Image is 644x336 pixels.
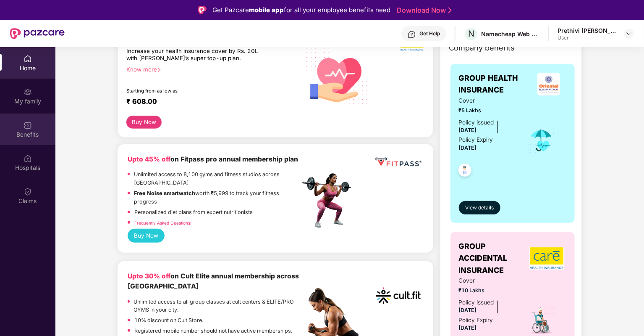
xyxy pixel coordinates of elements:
[24,121,32,130] img: svg+xml;base64,PHN2ZyBpZD0iQmVuZWZpdHMiIHhtbG5zPSJodHRwOi8vd3d3LnczLm9yZy8yMDAwL3N2ZyIgd2lkdGg9Ij...
[374,271,423,320] img: cult.png
[459,307,477,313] span: [DATE]
[481,30,540,38] div: Namecheap Web services Pvt Ltd
[24,88,32,96] img: svg+xml;base64,PHN2ZyB3aWR0aD0iMjAiIGhlaWdodD0iMjAiIHZpZXdCb3g9IjAgMCAyMCAyMCIgZmlsbD0ibm9uZSIgeG...
[134,220,191,225] a: Frequently Asked Questions!
[134,208,253,217] p: Personalized diet plans from expert nutritionists
[468,29,474,39] span: N
[537,73,560,95] img: insurerLogo
[455,161,475,182] img: svg+xml;base64,PHN2ZyB4bWxucz0iaHR0cDovL3d3dy53My5vcmcvMjAwMC9zdmciIHdpZHRoPSI0OC45NDMiIGhlaWdodD...
[10,28,65,39] img: New Pazcare Logo
[134,327,292,335] p: Registered mobile number should not have active memberships.
[126,116,162,129] button: Buy Now
[24,55,32,63] img: svg+xml;base64,PHN2ZyBpZD0iSG9tZSIgeG1sbnM9Imh0dHA6Ly93d3cudzMub3JnLzIwMDAvc3ZnIiB3aWR0aD0iMjAiIG...
[157,68,162,72] span: right
[527,306,556,335] img: icon
[459,276,516,285] span: Cover
[134,316,203,325] p: 10% discount on Cult Store.
[128,155,170,163] b: Upto 45% off
[126,48,264,63] div: Increase your health insurance cover by Rs. 20L with [PERSON_NAME]’s super top-up plan.
[128,272,170,280] b: Upto 30% off
[300,37,375,114] img: svg+xml;base64,PHN2ZyB4bWxucz0iaHR0cDovL3d3dy53My5vcmcvMjAwMC9zdmciIHhtbG5zOnhsaW5rPSJodHRwOi8vd3...
[459,316,493,325] div: Policy Expiry
[459,325,477,331] span: [DATE]
[459,72,531,96] span: GROUP HEALTH INSURANCE
[126,97,292,107] div: ₹ 608.00
[24,154,32,163] img: svg+xml;base64,PHN2ZyBpZD0iSG9zcGl0YWxzIiB4bWxucz0iaHR0cDovL3d3dy53My5vcmcvMjAwMC9zdmciIHdpZHRoPS...
[126,88,264,94] div: Starting from as low as
[397,6,449,15] a: Download Now
[212,5,390,15] div: Get Pazcare for all your employee benefits need
[626,30,632,37] img: svg+xml;base64,PHN2ZyBpZD0iRHJvcGRvd24tMzJ4MzIiIHhtbG5zPSJodHRwOi8vd3d3LnczLm9yZy8yMDAwL3N2ZyIgd2...
[134,170,300,187] p: Unlimited access to 8,100 gyms and fitness studios across [GEOGRAPHIC_DATA]
[448,6,452,15] img: Stroke
[459,135,493,144] div: Policy Expiry
[529,247,564,270] img: insurerLogo
[459,106,516,115] span: ₹5 Lakhs
[558,26,616,34] div: Prethivi [PERSON_NAME]
[134,298,300,315] p: Unlimited access to all group classes at cult centers & ELITE/PRO GYMS in your city.
[198,6,207,14] img: Logo
[128,272,299,291] b: on Cult Elite annual membership across [GEOGRAPHIC_DATA]
[300,171,359,230] img: fpp.png
[249,6,284,14] strong: mobile app
[419,30,440,37] div: Get Help
[128,155,298,163] b: on Fitpass pro annual membership plan
[459,118,494,127] div: Policy issued
[459,298,494,307] div: Policy issued
[134,189,300,206] p: worth ₹5,999 to track your fitness progress
[126,66,295,72] div: Know more
[459,96,516,105] span: Cover
[459,127,477,133] span: [DATE]
[459,286,516,295] span: ₹10 Lakhs
[134,190,196,196] strong: Free Noise smartwatch
[128,229,165,242] button: Buy Now
[459,201,500,214] button: View details
[449,42,515,54] span: Company benefits
[528,126,555,154] img: icon
[408,30,416,39] img: svg+xml;base64,PHN2ZyBpZD0iSGVscC0zMngzMiIgeG1sbnM9Imh0dHA6Ly93d3cudzMub3JnLzIwMDAvc3ZnIiB3aWR0aD...
[374,154,423,170] img: fppp.png
[24,188,32,196] img: svg+xml;base64,PHN2ZyBpZD0iQ2xhaW0iIHhtbG5zPSJodHRwOi8vd3d3LnczLm9yZy8yMDAwL3N2ZyIgd2lkdGg9IjIwIi...
[558,34,616,41] div: User
[459,241,528,276] span: GROUP ACCIDENTAL INSURANCE
[459,145,477,151] span: [DATE]
[465,204,494,212] span: View details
